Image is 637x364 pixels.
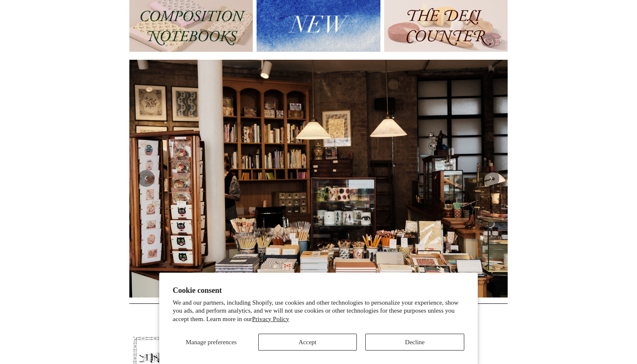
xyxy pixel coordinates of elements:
button: Next [482,170,499,187]
h2: Cookie consent [173,286,464,295]
button: Decline [365,334,464,351]
button: Previous [138,170,155,187]
a: Privacy Policy [252,316,289,322]
span: Manage preferences [186,339,237,345]
p: We and our partners, including Shopify, use cookies and other technologies to personalize your ex... [173,299,464,324]
button: Accept [258,334,357,351]
button: Manage preferences [173,334,250,351]
img: 20250131 INSIDE OF THE SHOP.jpg__PID:b9484a69-a10a-4bde-9e8d-1408d3d5e6ad [129,60,508,297]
